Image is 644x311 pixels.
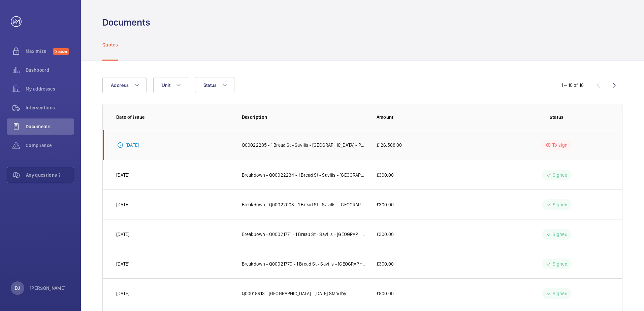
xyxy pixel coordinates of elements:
[553,231,568,238] p: Signed
[242,261,366,267] p: Breakdown - Q00021770 - 1 Bread St - Savills - [GEOGRAPHIC_DATA] - GL1 Goods Lift [DATE]
[126,142,139,148] p: [DATE]
[553,261,568,267] p: Signed
[377,114,494,120] p: Amount
[553,172,568,178] p: Signed
[111,82,129,88] span: Address
[116,114,231,120] p: Date of issue
[242,290,346,297] p: Q00018913 - [GEOGRAPHIC_DATA] - [DATE] Standby
[15,285,20,291] p: DJ
[26,172,74,178] span: Any questions ?
[377,172,394,178] p: £300.00
[116,231,129,238] p: [DATE]
[377,290,394,297] p: £800.00
[242,172,366,178] p: Breakdown - Q00022234 - 1 Bread St - Savills - [GEOGRAPHIC_DATA] - GL1 Goods Lift [DATE]
[102,77,147,93] button: Address
[242,231,366,238] p: Breakdown - Q00021771 - 1 Bread St - Savills - [GEOGRAPHIC_DATA] - GL1 Goods Lift [DATE]
[116,172,129,178] p: [DATE]
[162,82,170,88] span: Unit
[153,77,188,93] button: Unit
[26,85,74,92] span: My addresses
[116,201,129,208] p: [DATE]
[242,114,366,120] p: Description
[102,16,150,29] h1: Documents
[377,142,402,148] p: £126,568.00
[203,82,217,88] span: Status
[242,142,366,148] p: Q00022285 - 1 Bread St - Savills - [GEOGRAPHIC_DATA] - Passenger Lift Car Interiors
[377,261,394,267] p: £300.00
[552,142,568,148] p: To sign
[26,104,74,111] span: Interventions
[561,82,584,89] div: 1 – 10 of 18
[195,77,235,93] button: Status
[26,67,74,73] span: Dashboard
[30,285,66,291] p: [PERSON_NAME]
[553,290,568,297] p: Signed
[102,41,118,48] p: Quotes
[377,231,394,238] p: £300.00
[116,261,129,267] p: [DATE]
[116,290,129,297] p: [DATE]
[377,201,394,208] p: £300.00
[242,201,366,208] p: Breakdown - Q00022003 - 1 Bread St - Savills - [GEOGRAPHIC_DATA] - GL1 Goods Lift [DATE]
[553,201,568,208] p: Signed
[26,142,74,149] span: Compliance
[505,114,609,120] p: Status
[26,48,53,55] span: Maximize
[53,48,69,55] span: Discover
[26,123,74,130] span: Documents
